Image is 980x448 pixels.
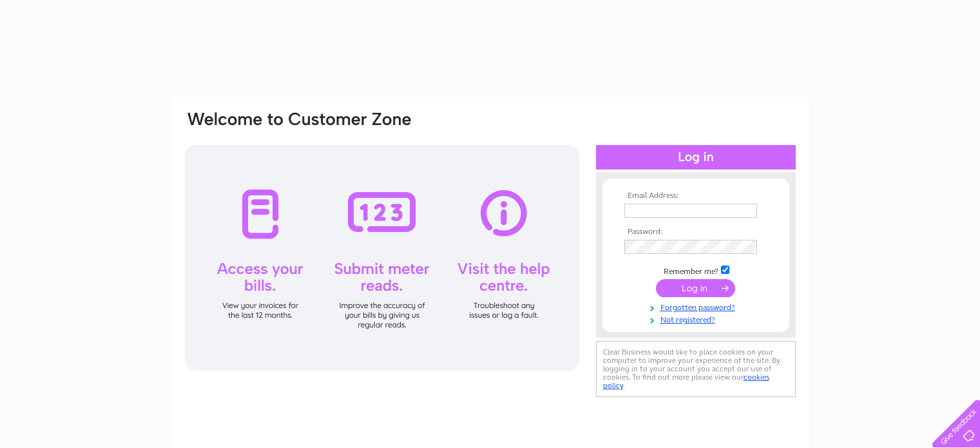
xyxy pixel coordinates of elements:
a: cookies policy [603,373,769,390]
input: Submit [656,279,735,297]
th: Email Address: [621,191,771,200]
td: Remember me? [621,264,771,277]
a: Forgotten password? [624,300,771,313]
th: Password: [621,228,771,237]
div: Clear Business would like to place cookies on your computer to improve your experience of the sit... [596,341,796,397]
a: Not registered? [624,313,771,325]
